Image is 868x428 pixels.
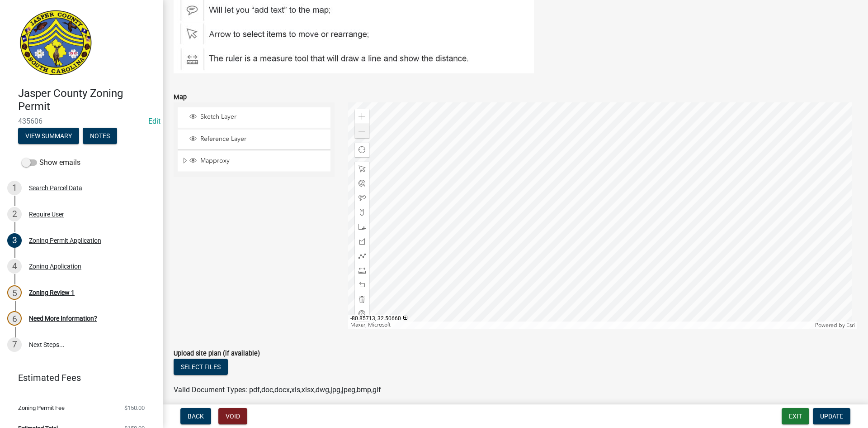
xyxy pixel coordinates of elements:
span: Reference Layer [198,135,327,143]
div: 5 [7,285,22,300]
wm-modal-confirm: Edit Application Number [148,117,160,125]
span: Back [188,413,204,420]
li: Reference Layer [178,130,330,150]
div: 3 [7,233,22,248]
span: Expand [181,157,188,166]
label: Show emails [22,157,80,168]
div: Find my location [355,143,369,157]
button: Select files [174,359,228,375]
h4: Jasper County Zoning Permit [18,87,156,113]
label: Upload site plan (if available) [174,351,260,357]
div: Search Parcel Data [29,185,82,191]
div: Powered by [813,322,857,329]
div: Zoning Review 1 [29,289,75,296]
span: Valid Document Types: pdf,doc,docx,xls,xlsx,dwg,jpg,jpeg,bmp,gif [174,385,381,394]
span: Sketch Layer [198,113,327,121]
div: Maxar, Microsoft [348,322,813,329]
a: Esri [846,322,855,328]
li: Mapproxy [178,151,330,172]
div: Zoning Permit Application [29,237,101,244]
div: Zoom in [355,109,369,124]
a: Estimated Fees [7,369,148,387]
label: Map [174,94,187,101]
div: 4 [7,259,22,274]
div: 7 [7,337,22,352]
span: Update [820,413,843,420]
div: 2 [7,207,22,221]
div: Zoom out [355,124,369,138]
div: 6 [7,311,22,326]
div: Sketch Layer [188,113,327,122]
button: Update [813,408,850,424]
li: Sketch Layer [178,107,330,128]
img: Jasper County, South Carolina [18,10,94,77]
ul: Layer List [177,105,331,174]
button: Back [180,408,211,424]
button: Exit [782,408,809,424]
div: Need More Information? [29,315,97,322]
wm-modal-confirm: Summary [18,133,79,140]
button: Notes [83,128,117,144]
span: Zoning Permit Fee [18,405,65,411]
a: Edit [148,117,160,125]
button: View Summary [18,128,79,144]
span: Mapproxy [198,157,327,165]
div: Reference Layer [188,135,327,144]
div: Zoning Application [29,263,81,269]
span: $150.00 [124,405,145,411]
div: Require User [29,211,64,217]
button: Void [218,408,247,424]
span: 435606 [18,117,145,125]
div: 1 [7,181,22,195]
div: Mapproxy [188,157,327,166]
wm-modal-confirm: Notes [83,133,117,140]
